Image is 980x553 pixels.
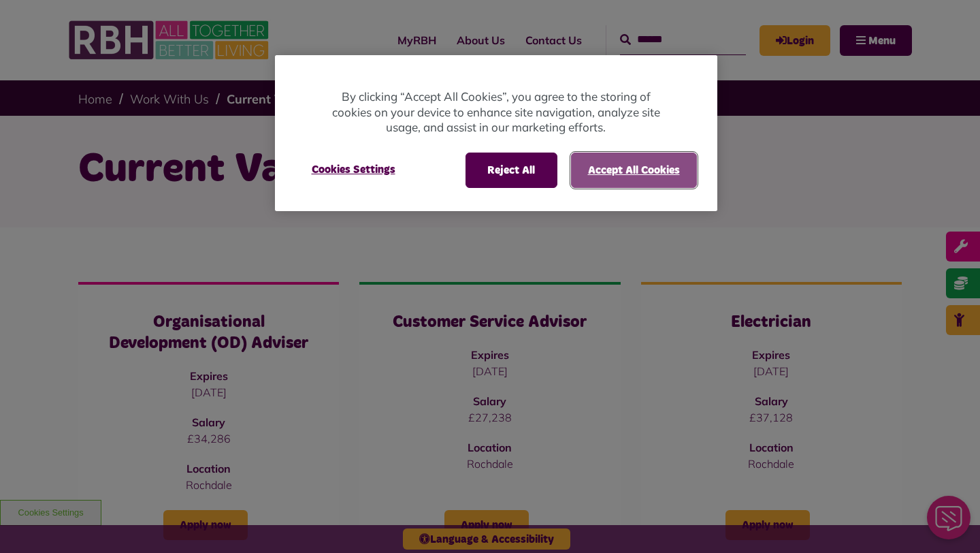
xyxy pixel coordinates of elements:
[329,89,663,136] p: By clicking “Accept All Cookies”, you agree to the storing of cookies on your device to enhance s...
[275,55,717,211] div: Privacy
[295,153,412,187] button: Cookies Settings
[571,153,697,188] button: Accept All Cookies
[8,4,52,48] div: Close Web Assistant
[275,55,717,211] div: Cookie banner
[465,153,557,188] button: Reject All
